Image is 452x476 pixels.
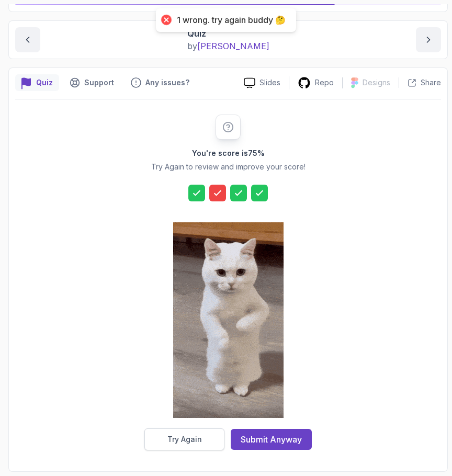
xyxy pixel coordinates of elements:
[145,77,189,88] p: Any issues?
[173,222,284,418] img: cool-cat
[235,77,289,88] a: Slides
[259,77,280,88] p: Slides
[151,162,306,172] p: Try Again to review and improve your score!
[197,41,269,51] span: [PERSON_NAME]
[289,76,342,89] a: Repo
[399,77,441,88] button: Share
[84,77,114,88] p: Support
[231,429,312,450] button: Submit Anyway
[363,77,390,88] p: Designs
[416,27,441,52] button: next content
[241,433,302,446] div: Submit Anyway
[315,77,334,88] p: Repo
[192,148,265,158] h2: You're score is 75 %
[36,77,53,88] p: Quiz
[125,74,196,91] button: Feedback button
[177,15,286,26] div: 1 wrong. try again buddy 🤔
[63,74,120,91] button: Support button
[187,27,269,40] p: Quiz
[15,74,59,91] button: quiz button
[187,40,269,52] p: by
[167,434,202,445] div: Try Again
[144,428,224,450] button: Try Again
[421,77,441,88] p: Share
[15,27,40,52] button: previous content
